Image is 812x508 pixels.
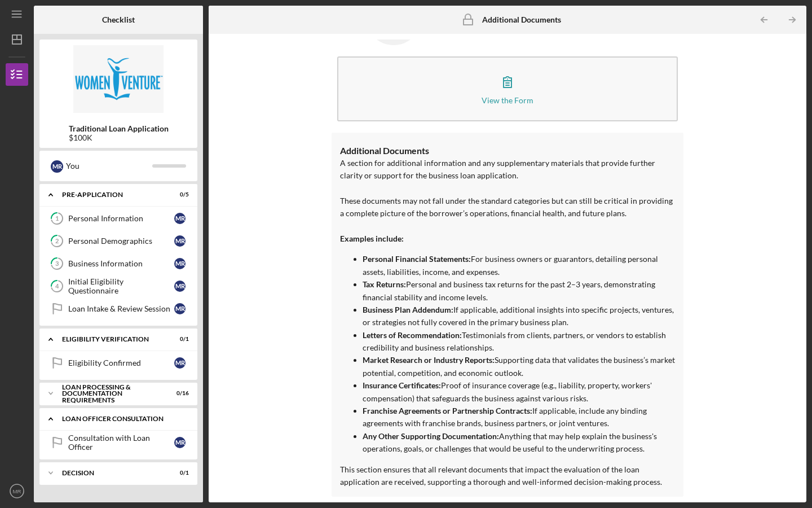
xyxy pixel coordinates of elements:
[174,303,186,314] div: M R
[340,157,675,182] p: A section for additional information and any supplementary materials that provide further clarity...
[363,254,471,264] strong: Personal Financial Statements:
[45,297,192,320] a: Loan Intake & Review SessionMR
[363,406,532,415] strong: Franchise Agreements or Partnership Contracts:
[363,430,675,456] p: Anything that may help explain the business's operations, goals, or challenges that would be usef...
[68,259,174,268] div: Business Information
[363,330,462,340] strong: Letters of Recommendation:
[169,470,189,476] div: 0 / 1
[68,358,174,367] div: Eligibility Confirmed
[174,235,186,247] div: M R
[174,437,186,448] div: M R
[55,283,59,290] tspan: 4
[174,281,186,292] div: M R
[62,336,161,343] div: Eligibility Verification
[45,252,192,275] a: 3Business InformationMR
[45,275,192,297] a: 4Initial Eligibility QuestionnaireMR
[363,379,675,405] p: Proof of insurance coverage (e.g., liability, property, workers' compensation) that safeguards th...
[45,230,192,252] a: 2Personal DemographicsMR
[55,215,59,222] tspan: 1
[340,195,675,220] p: These documents may not fall under the standard categories but can still be critical in providing...
[363,305,453,314] strong: Business Plan Addendum:
[363,278,675,304] p: Personal and business tax returns for the past 2–3 years, demonstrating financial stability and i...
[62,415,183,422] div: Loan Officer Consultation
[6,480,28,502] button: MR
[39,45,197,113] img: Product logo
[45,352,192,374] a: Eligibility ConfirmedMR
[68,304,174,313] div: Loan Intake & Review Session
[363,380,441,390] strong: Insurance Certificates:
[363,253,675,278] p: For business owners or guarantors, detailing personal assets, liabilities, income, and expenses.
[62,384,161,404] div: Loan Processing & Documentation Requirements
[45,431,192,454] a: Consultation with Loan OfficerMR
[169,191,189,198] div: 0 / 5
[68,433,174,452] div: Consultation with Loan Officer
[363,405,675,430] p: If applicable, include any binding agreements with franchise brands, business partners, or joint ...
[340,145,429,156] strong: Additional Documents
[13,488,21,494] text: MR
[69,124,169,133] b: Traditional Loan Application
[51,160,63,173] div: M R
[55,260,59,268] tspan: 3
[482,96,533,104] div: View the Form
[340,463,675,489] p: This section ensures that all relevant documents that impact the evaluation of the loan applicati...
[62,470,161,476] div: Decision
[45,207,192,230] a: 1Personal InformationMR
[337,56,678,121] button: View the Form
[363,279,406,289] strong: Tax Returns:
[62,191,161,198] div: Pre-Application
[69,133,169,142] div: $100K
[102,15,135,24] b: Checklist
[68,214,174,223] div: Personal Information
[363,329,675,354] p: Testimonials from clients, partners, or vendors to establish credibility and business relationships.
[68,237,174,246] div: Personal Demographics
[482,15,561,24] b: Additional Documents
[340,234,404,243] strong: Examples include:
[174,258,186,269] div: M R
[363,304,675,329] p: If applicable, additional insights into specific projects, ventures, or strategies not fully cove...
[68,277,174,295] div: Initial Eligibility Questionnaire
[363,354,675,379] p: Supporting data that validates the business’s market potential, competition, and economic outlook.
[363,431,499,441] strong: Any Other Supporting Documentation:
[363,355,495,365] strong: Market Research or Industry Reports:
[174,213,186,224] div: M R
[169,336,189,343] div: 0 / 1
[66,156,152,176] div: You
[169,390,189,397] div: 0 / 16
[55,238,59,245] tspan: 2
[174,357,186,369] div: M R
